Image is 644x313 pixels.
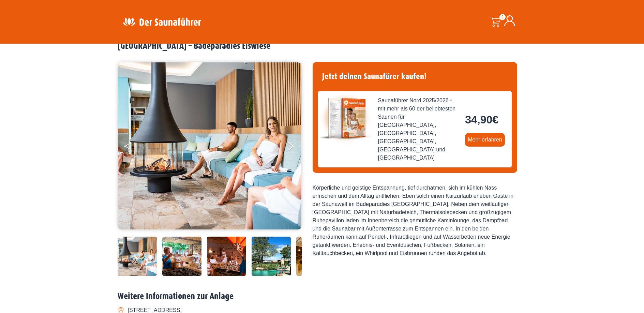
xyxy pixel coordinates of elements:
span: € [492,114,498,126]
h2: Weitere Informationen zur Anlage [118,291,527,302]
bdi: 34,90 [465,114,498,126]
span: Saunaführer Nord 2025/2026 - mit mehr als 60 der beliebtesten Saunen für [GEOGRAPHIC_DATA], [GEOG... [378,96,460,162]
span: 0 [499,14,506,20]
div: Körperliche und geistige Entspannung, tief durchatmen, sich im kühlen Nass erfrischen und dem All... [313,184,517,257]
button: Next [287,139,304,156]
a: Mehr erfahren [465,133,505,147]
h4: Jetzt deinen Saunafürer kaufen! [318,68,512,86]
button: Previous [124,139,141,156]
img: der-saunafuehrer-2025-nord.jpg [318,91,373,146]
h2: [GEOGRAPHIC_DATA] – Badeparadies Eiswiese [118,41,527,51]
